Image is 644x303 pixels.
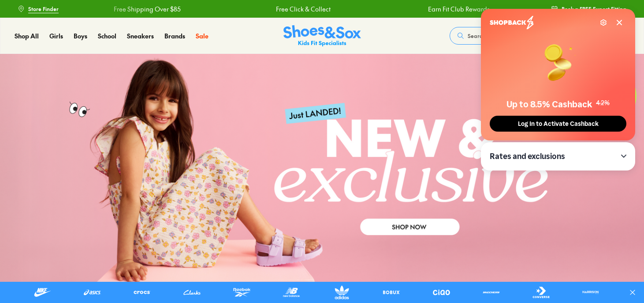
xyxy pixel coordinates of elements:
a: School [98,31,116,41]
a: Free Shipping Over $85 [108,4,175,14]
a: Brands [164,31,185,41]
a: Sneakers [127,31,154,41]
span: Store Finder [28,5,59,13]
span: Search our range of products [468,32,540,40]
a: Book a FREE Expert Fitting [551,1,626,17]
a: Shoes & Sox [283,25,361,47]
a: Boys [74,31,87,41]
a: Sale [196,31,208,41]
a: Store Finder [18,1,59,17]
button: Search our range of products [450,27,577,45]
span: Book a FREE Expert Fitting [562,5,626,13]
a: Earn Fit Club Rewards [422,4,484,14]
a: Shop All [15,31,39,41]
img: SNS_Logo_Responsive.svg [283,25,361,47]
a: Free Click & Collect [269,4,324,14]
a: Girls [49,31,63,41]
